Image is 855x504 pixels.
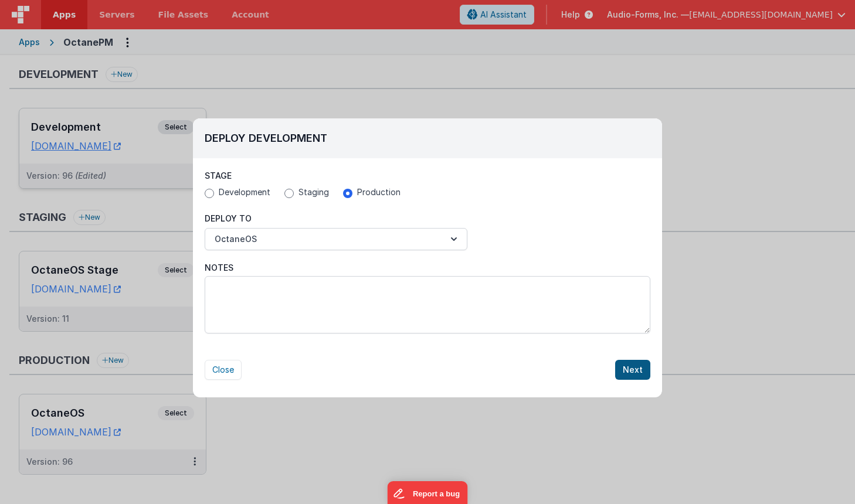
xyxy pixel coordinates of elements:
[205,130,650,147] h2: Deploy Development
[357,186,401,198] span: Production
[615,360,650,380] button: Next
[298,186,329,198] span: Staging
[205,228,467,250] button: OctaneOS
[205,171,232,181] span: Stage
[205,360,242,380] button: Close
[284,189,294,198] input: Staging
[205,262,233,274] span: Notes
[205,213,467,224] p: Deploy To
[205,276,650,333] textarea: Notes
[205,189,214,198] input: Development
[219,186,270,198] span: Development
[343,189,352,198] input: Production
